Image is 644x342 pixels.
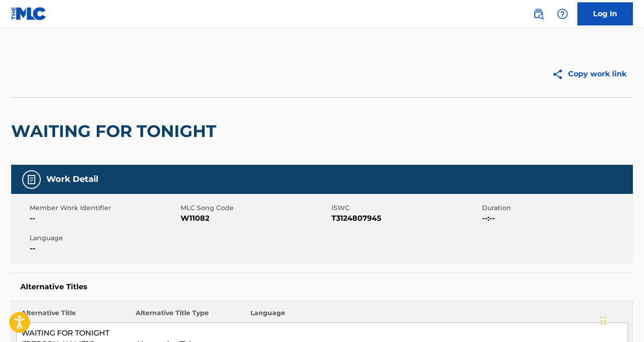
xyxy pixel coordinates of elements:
[600,307,606,335] div: Glisser
[181,203,329,213] span: MLC Song Code
[552,68,568,80] img: Copy work link
[331,213,480,224] span: T3124807945
[20,282,624,292] h5: Alternative Titles
[11,121,221,142] h2: WAITING FOR TONIGHT
[30,213,178,224] span: --
[30,233,178,243] span: Language
[26,174,37,185] img: Work Detail
[11,7,47,20] img: MLC Logo
[553,5,572,23] div: Help
[545,62,633,86] button: Copy work link
[17,308,131,323] th: Alternative Title
[557,8,568,19] img: help
[30,243,178,254] span: --
[598,298,644,342] div: Widget de chat
[482,213,631,224] span: --:--
[246,308,628,323] th: Language
[131,308,246,323] th: Alternative Title Type
[577,2,633,25] a: Log In
[533,8,544,19] img: search
[181,213,329,224] span: W11082
[46,174,98,185] h5: Work Detail
[598,298,644,342] iframe: Chat Widget
[331,203,480,213] span: ISWC
[30,203,178,213] span: Member Work Identifier
[529,5,548,23] a: Public Search
[482,203,631,213] span: Duration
